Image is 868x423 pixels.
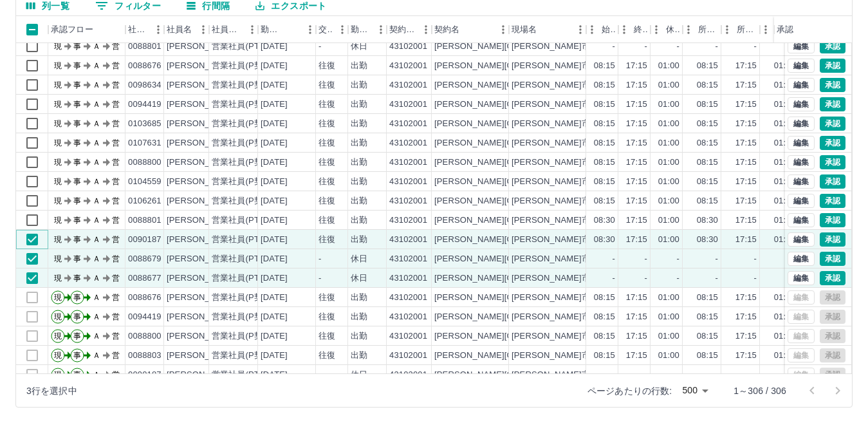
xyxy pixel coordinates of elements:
div: 往復 [319,234,335,246]
div: [PERSON_NAME][GEOGRAPHIC_DATA] [434,156,593,169]
div: 社員名 [167,16,192,43]
div: 0098634 [128,79,162,91]
div: - [613,253,615,265]
div: 勤務日 [261,16,282,43]
div: 17:15 [735,234,757,246]
button: 編集 [788,252,815,266]
div: [PERSON_NAME][GEOGRAPHIC_DATA] [434,195,593,207]
div: 43102001 [389,253,427,265]
div: - [645,253,647,265]
div: 43102001 [389,41,427,53]
div: 承認フロー [48,16,125,43]
text: 現 [54,196,62,205]
div: 営業社員(PT契約) [212,234,279,246]
div: [PERSON_NAME] [167,195,237,207]
div: 営業社員(P契約) [212,156,274,169]
div: 08:30 [594,214,615,227]
div: [PERSON_NAME][GEOGRAPHIC_DATA] [434,176,593,188]
div: 08:15 [697,176,718,188]
button: ソート [282,21,300,39]
div: 17:15 [735,195,757,207]
text: Ａ [93,119,100,128]
div: [PERSON_NAME] [167,41,237,53]
text: 営 [112,80,120,89]
div: - [319,41,321,53]
text: Ａ [93,196,100,205]
div: [PERSON_NAME][GEOGRAPHIC_DATA] [434,214,593,227]
div: 08:15 [697,99,718,111]
div: 43102001 [389,60,427,72]
text: Ａ [93,138,100,147]
div: 43102001 [389,137,427,149]
div: 08:15 [594,195,615,207]
div: 往復 [319,137,335,149]
div: [PERSON_NAME] [167,214,237,227]
div: 08:15 [594,60,615,72]
text: 現 [54,158,62,167]
div: 01:00 [774,195,795,207]
text: 事 [73,235,81,244]
div: [DATE] [261,118,288,130]
div: 01:00 [774,214,795,227]
div: [PERSON_NAME]市市民課 [512,253,615,265]
button: メニュー [494,20,513,39]
div: [PERSON_NAME][GEOGRAPHIC_DATA] [434,234,593,246]
div: [PERSON_NAME] [167,137,237,149]
text: 営 [112,61,120,70]
button: メニュー [194,20,213,39]
div: 社員区分 [212,16,243,43]
div: 01:00 [658,156,679,169]
div: [PERSON_NAME] [167,60,237,72]
div: 出勤 [351,214,367,227]
div: 0088676 [128,60,162,72]
div: [DATE] [261,41,288,53]
div: 0088679 [128,253,162,265]
div: 契約名 [434,16,459,43]
button: 承認 [820,271,845,285]
button: 承認 [820,39,845,53]
div: [DATE] [261,234,288,246]
div: [DATE] [261,253,288,265]
div: 出勤 [351,60,367,72]
div: 営業社員(PT契約) [212,41,279,53]
div: 0088800 [128,156,162,169]
div: [PERSON_NAME]市市民課 [512,41,615,53]
div: 交通費 [316,16,348,43]
div: 43102001 [389,195,427,207]
div: 終業 [634,16,648,43]
div: 契約コード [389,16,416,43]
text: 営 [112,235,120,244]
div: - [716,253,718,265]
button: 編集 [788,194,815,208]
div: 往復 [319,156,335,169]
text: 事 [73,42,81,51]
div: 現場名 [512,16,537,43]
div: 所定開始 [698,16,719,43]
div: [PERSON_NAME] [167,99,237,111]
div: 17:15 [626,60,647,72]
div: - [677,41,679,53]
div: 01:00 [774,176,795,188]
div: 営業社員(P契約) [212,79,274,91]
div: 承認 [777,16,793,43]
button: 編集 [788,136,815,150]
div: 営業社員(P契約) [212,118,274,130]
div: 勤務区分 [348,16,387,43]
div: 08:15 [697,79,718,91]
div: 01:00 [774,137,795,149]
div: 休日 [351,41,367,53]
text: 現 [54,61,62,70]
text: Ａ [93,158,100,167]
button: 編集 [788,97,815,111]
text: 営 [112,158,120,167]
button: メニュー [243,20,262,39]
div: [PERSON_NAME]市市民課 [512,118,615,130]
text: 事 [73,216,81,225]
text: Ａ [93,42,100,51]
text: 現 [54,235,62,244]
div: [DATE] [261,137,288,149]
div: 43102001 [389,214,427,227]
div: - [613,41,615,53]
text: 現 [54,42,62,51]
div: 01:00 [774,60,795,72]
